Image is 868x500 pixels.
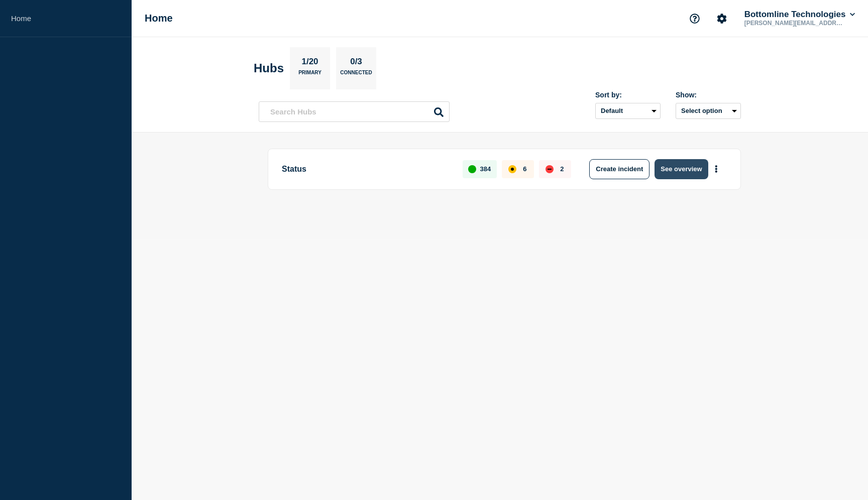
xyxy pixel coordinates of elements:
[742,10,857,20] button: Bottomline Technologies
[655,159,708,179] button: See overview
[508,165,516,173] div: affected
[298,57,322,70] p: 1/20
[523,165,526,173] p: 6
[560,165,564,173] p: 2
[480,165,491,173] p: 384
[595,103,661,119] select: Sort by
[347,57,366,70] p: 0/3
[710,160,723,178] button: More actions
[298,70,321,80] p: Primary
[711,8,732,29] button: Account settings
[282,159,451,179] p: Status
[546,165,554,173] div: down
[595,91,661,99] div: Sort by:
[468,165,476,173] div: up
[259,101,450,122] input: Search Hubs
[676,103,741,119] button: Select option
[340,70,372,80] p: Connected
[676,91,741,99] div: Show:
[254,61,284,75] h2: Hubs
[145,13,173,24] h1: Home
[684,8,705,29] button: Support
[742,20,847,27] p: [PERSON_NAME][EMAIL_ADDRESS][PERSON_NAME][DOMAIN_NAME]
[589,159,649,179] button: Create incident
